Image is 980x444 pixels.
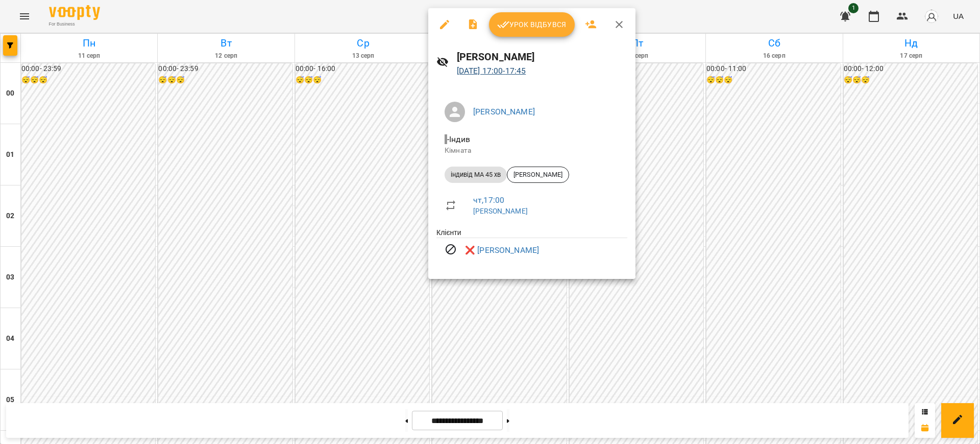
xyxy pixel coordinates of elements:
a: чт , 17:00 [473,195,504,205]
a: [DATE] 17:00-17:45 [457,66,526,76]
ul: Клієнти [436,227,627,267]
a: ❌ [PERSON_NAME] [465,244,539,256]
h6: [PERSON_NAME] [457,49,627,65]
svg: Візит скасовано [445,243,457,255]
button: Урок відбувся [489,12,575,37]
a: [PERSON_NAME] [473,107,535,116]
span: [PERSON_NAME] [507,170,569,179]
p: Кімната [445,146,619,156]
span: Урок відбувся [497,18,567,31]
span: індивід МА 45 хв [445,170,507,179]
a: [PERSON_NAME] [473,207,528,215]
span: - Індив [445,134,472,144]
div: [PERSON_NAME] [507,167,569,183]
